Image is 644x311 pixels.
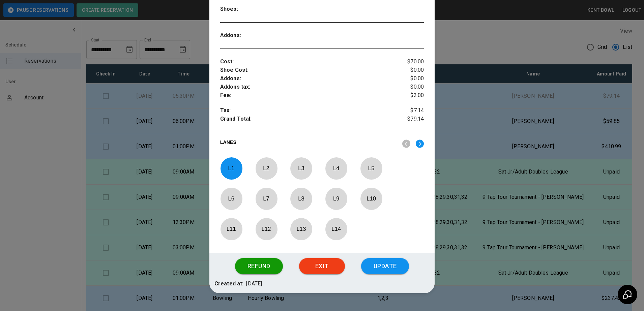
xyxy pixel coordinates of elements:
p: L 8 [290,191,312,207]
p: $79.14 [390,115,424,125]
p: Grand Total : [220,115,390,125]
p: Shoes : [220,5,271,13]
p: Addons : [220,31,271,40]
button: Update [361,258,409,274]
p: $70.00 [390,58,424,66]
p: $7.14 [390,106,424,115]
button: Refund [235,258,283,274]
p: Cost : [220,58,390,66]
p: LANES [220,139,397,148]
p: Shoe Cost : [220,66,390,74]
p: L 6 [220,191,242,207]
p: $0.00 [390,74,424,83]
p: L 7 [255,191,277,207]
p: Addons : [220,74,390,83]
p: $0.00 [390,66,424,74]
p: L 2 [255,160,277,176]
p: L 12 [255,221,277,237]
img: nav_left.svg [402,139,410,148]
p: Tax : [220,106,390,115]
p: L 11 [220,221,242,237]
p: L 1 [220,160,242,176]
p: L 9 [325,191,347,207]
p: L 10 [360,191,382,207]
button: Exit [299,258,345,274]
p: Created at: [214,280,244,288]
p: L 14 [325,221,347,237]
p: L 5 [360,160,382,176]
img: right.svg [416,139,424,148]
p: L 13 [290,221,312,237]
p: L 4 [325,160,347,176]
p: $2.00 [390,91,424,100]
p: Fee : [220,91,390,100]
p: $0.00 [390,83,424,91]
p: Addons tax : [220,83,390,91]
p: [DATE] [246,280,262,288]
p: L 3 [290,160,312,176]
